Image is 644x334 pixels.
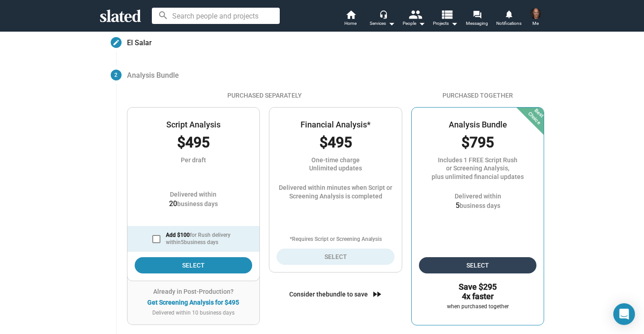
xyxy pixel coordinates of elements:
mat-icon: view_list [440,8,453,21]
div: Financial Analysis* [301,119,371,130]
div: *Requires Script or Screening Analysis [269,236,402,243]
a: Notifications [493,9,525,29]
div: Best Choice [516,92,560,136]
div: $495 [135,133,253,152]
button: Pablo ThomasMe [525,6,546,30]
span: Notifications [496,18,522,29]
div: Services [370,18,395,29]
div: when purchased together [419,303,537,310]
span: Select [284,249,387,265]
div: Delivered within business days [127,190,260,208]
span: Select [142,257,245,273]
div: Analysis Bundle [449,119,507,130]
button: Select [135,257,253,273]
button: Select [277,249,395,265]
button: Services [367,9,398,29]
h3: Save $295 4x faster [419,282,537,301]
mat-icon: home [345,9,356,20]
button: Select [419,257,537,273]
span: Projects [433,18,458,29]
input: Search people and projects [152,8,280,24]
mat-icon: people [408,8,421,21]
div: People [403,18,425,29]
strong: 5 [181,239,184,245]
div: Purchased Together [411,91,545,100]
mat-icon: arrow_drop_down [449,18,460,29]
span: Me [532,18,539,29]
div: Purchased Separately [127,91,402,100]
div: One-time charge Unlimited updates [277,156,395,173]
span: Select [426,257,530,273]
a: Messaging [461,9,493,29]
mat-icon: headset_mic [379,10,387,18]
mat-icon: arrow_drop_down [386,18,397,29]
div: Get Screening Analysis for $495 [147,299,239,306]
div: $495 [277,133,395,152]
strong: Add $100 [166,232,190,238]
div: Already in Post-Production? [135,288,253,295]
span: Messaging [466,18,488,29]
button: People [398,9,430,29]
div: Consider the bundle to save [289,290,368,299]
div: Script Analysis [166,119,221,130]
mat-icon: arrow_drop_down [416,18,427,29]
button: Projects [430,9,461,29]
div: Per draft [135,156,253,165]
div: $795 [419,133,537,152]
span: 20 [169,199,177,208]
img: Pablo Thomas [530,8,541,19]
a: Home [335,9,367,29]
span: for Rush delivery within business days [166,232,230,245]
div: Includes 1 FREE Script Rush or Screening Analysis, plus unlimited financial updates [419,156,537,182]
div: Delivered within business days [412,192,544,210]
div: Delivered within 10 business days [135,310,253,316]
span: Analysis Bundle [127,70,179,80]
div: Delivered within minutes when Script or Screening Analysis is completed [269,183,402,200]
span: 5 [456,201,460,210]
mat-icon: notifications [504,9,513,18]
span: Home [344,18,357,29]
mat-icon: forum [473,10,481,19]
div: Open Intercom Messenger [613,303,635,325]
span: 2 [114,72,118,78]
span: El Salar [127,37,152,47]
mat-icon: fast_forward [371,289,382,300]
button: Get Screening Analysis for $495 [135,299,253,306]
mat-icon: create [113,39,120,46]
